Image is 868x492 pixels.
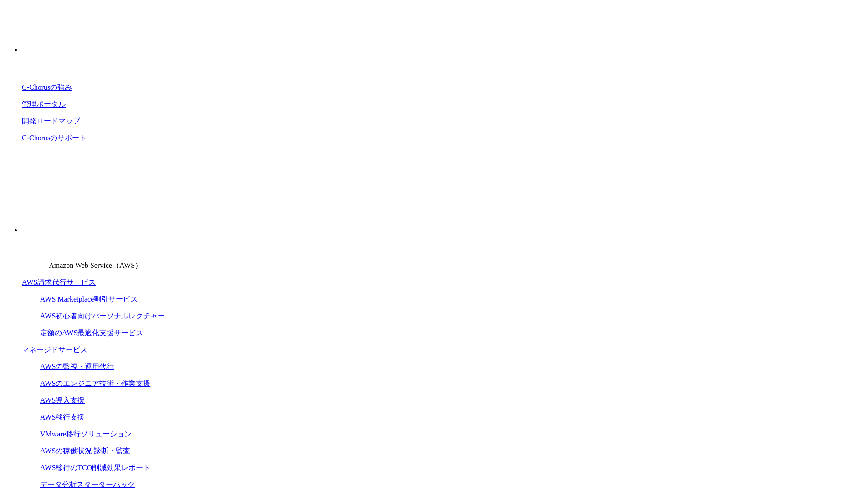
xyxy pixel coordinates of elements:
a: AWSの監視・運用代行 [40,363,114,370]
p: サービス [22,225,864,235]
a: AWS移行のTCO削減効果レポート [40,464,150,471]
a: データ分析スターターパック [40,481,135,488]
a: AWSのエンジニア技術・作業支援 [40,379,150,387]
a: AWS請求代行サービス [22,278,96,286]
a: C-Chorusのサポート [22,134,87,142]
a: 定額のAWS最適化支援サービス [40,329,143,337]
span: Amazon Web Service（AWS） [49,261,142,269]
a: AWS Marketplace割引サービス [40,295,138,303]
a: AWS移行支援 [40,413,85,421]
p: 強み [22,45,864,55]
a: AWS導入支援 [40,396,85,404]
a: まずは相談する [448,173,595,195]
a: 資料を請求する [292,173,439,195]
a: AWSの稼働状況 診断・監査 [40,447,130,455]
a: 開発ロードマップ [22,117,80,125]
a: AWS初心者向けパーソナルレクチャー [40,312,165,320]
img: Amazon Web Service（AWS） [22,242,47,268]
a: 管理ポータル [22,100,66,108]
a: AWS総合支援サービス C-Chorus NHN テコラスAWS総合支援サービス [4,19,129,36]
a: C-Chorusの強み [22,83,72,91]
a: VMware移行ソリューション [40,430,132,438]
a: マネージドサービス [22,346,87,354]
